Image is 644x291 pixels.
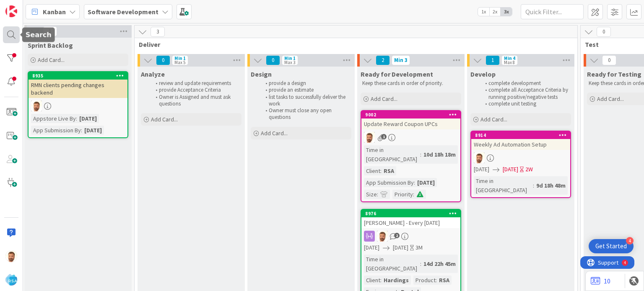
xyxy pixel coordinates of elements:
[380,276,382,285] span: :
[31,114,76,123] div: Appstore Live By
[382,276,411,285] div: Hardings
[361,111,460,129] div: 9002Update Reward Coupon UPCs
[5,250,17,262] img: AS
[413,276,436,285] div: Product
[589,239,634,253] div: Open Get Started checklist, remaining modules: 4
[361,110,461,202] a: 9002Update Reward Coupon UPCsASTime in [GEOGRAPHIC_DATA]:10d 18h 18mClient:RSAApp Submission By:[...
[28,71,128,138] a: 8935RMN clients pending changes backendASAppstore Live By:[DATE]App Submission By:[DATE]
[29,72,127,80] div: 8935
[414,178,415,187] span: :
[474,176,533,195] div: Time in [GEOGRAPHIC_DATA]
[437,276,452,285] div: RSA
[521,4,584,19] input: Quick Filter...
[393,243,408,252] span: [DATE]
[587,70,641,78] span: Ready for Testing
[38,56,65,64] span: Add Card...
[261,87,350,93] li: provide an estimate
[151,94,240,108] li: Owner is Assigned and must ask questions
[533,181,534,190] span: :
[141,70,165,78] span: Analyze
[474,165,489,174] span: [DATE]
[151,116,178,123] span: Add Card...
[597,27,611,37] span: 0
[381,134,387,139] span: 1
[478,8,489,16] span: 1x
[501,8,512,16] span: 3x
[382,166,396,175] div: RSA
[364,145,420,164] div: Time in [GEOGRAPHIC_DATA]
[595,242,627,250] div: Get Started
[415,178,437,187] div: [DATE]
[284,56,296,60] div: Min 1
[365,211,460,216] div: 8976
[597,95,624,103] span: Add Card...
[261,107,350,121] li: Owner must close any open questions
[261,80,350,87] li: provide a design
[503,165,518,174] span: [DATE]
[394,233,400,238] span: 2
[474,152,485,163] img: AS
[591,276,610,286] a: 10
[29,100,127,111] div: AS
[361,111,460,118] div: 9002
[471,131,570,139] div: 8914
[602,55,616,65] span: 0
[361,210,460,228] div: 8976[PERSON_NAME] - Every [DATE]
[361,231,460,242] div: AS
[81,126,82,135] span: :
[420,150,421,159] span: :
[504,60,515,64] div: Max 8
[43,7,66,17] span: Kanban
[489,8,501,16] span: 2x
[364,178,414,187] div: App Submission By
[371,95,397,103] span: Add Card...
[415,243,423,252] div: 3M
[480,100,570,107] li: complete unit testing
[266,55,280,65] span: 0
[380,166,382,175] span: :
[261,94,350,108] li: list tasks to successfully deliver the work
[32,73,127,79] div: 8935
[139,40,567,49] span: Deliver
[394,58,408,62] div: Min 3
[436,276,437,285] span: :
[361,132,460,143] div: AS
[626,237,634,245] div: 4
[29,80,127,98] div: RMN clients pending changes backend
[470,131,571,198] a: 8914Weekly Ad Automation SetupAS[DATE][DATE]2WTime in [GEOGRAPHIC_DATA]:9d 18h 48m
[174,60,185,64] div: Max 5
[421,259,458,268] div: 14d 22h 45m
[361,70,433,78] span: Ready for Development
[284,60,295,64] div: Max 3
[5,5,17,17] img: Visit kanbanzone.com
[376,55,390,65] span: 2
[364,166,380,175] div: Client
[392,190,413,199] div: Priority
[364,132,375,143] img: AS
[43,26,57,36] span: 1
[480,116,507,123] span: Add Card...
[77,114,99,123] div: [DATE]
[174,56,186,60] div: Min 1
[18,1,38,11] span: Support
[471,152,570,163] div: AS
[156,55,170,65] span: 0
[29,72,127,98] div: 8935RMN clients pending changes backend
[251,70,272,78] span: Design
[377,190,378,199] span: :
[361,210,460,217] div: 8976
[28,41,73,49] span: Sprint Backlog
[470,70,496,78] span: Develop
[421,150,458,159] div: 10d 18h 18m
[480,87,570,100] li: complete all Acceptance Criteria by running positive/negative tests
[534,181,568,190] div: 9d 18h 48m
[525,165,533,174] div: 2W
[82,126,104,135] div: [DATE]
[151,80,240,87] li: review and update requirements
[362,80,460,87] p: Keep these cards in order of priority.
[76,114,77,123] span: :
[364,190,377,199] div: Size
[471,131,570,150] div: 8914Weekly Ad Automation Setup
[377,231,388,242] img: AS
[365,112,460,118] div: 9002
